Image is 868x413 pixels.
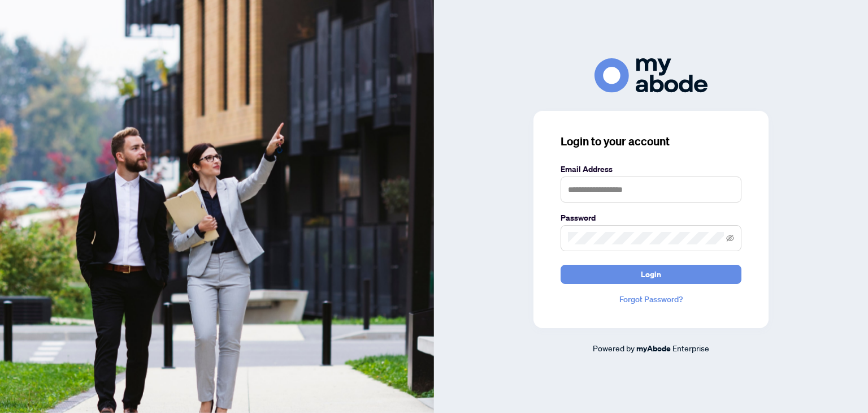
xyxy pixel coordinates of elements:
img: ma-logo [594,58,708,93]
span: Powered by [593,343,635,353]
a: Forgot Password? [561,293,741,306]
button: Login [561,265,741,284]
span: Login [641,265,661,283]
h3: Login to your account [561,134,741,149]
label: Email Address [561,163,741,175]
span: Enterprise [672,343,709,353]
label: Password [561,212,741,224]
span: eye-invisible [726,234,734,242]
a: myAbode [636,342,671,355]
